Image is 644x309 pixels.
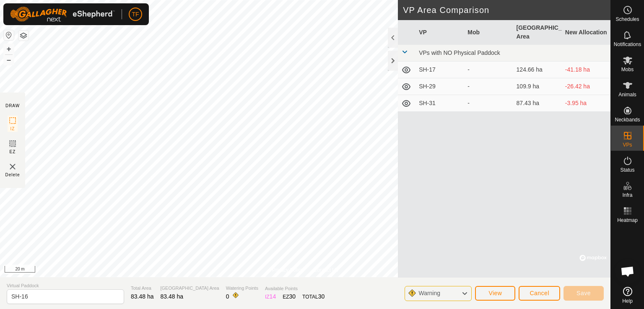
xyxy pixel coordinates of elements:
td: SH-17 [415,62,464,78]
span: 83.48 ha [161,293,184,300]
button: Map Layers [18,31,29,41]
span: Virtual Paddock [7,282,124,289]
a: Privacy Policy [272,266,304,274]
div: TOTAL [302,292,325,301]
button: – [4,55,14,65]
th: New Allocation [562,20,610,45]
span: Cancel [530,290,549,296]
span: Mobs [621,67,634,72]
button: Reset Map [4,30,14,40]
span: Schedules [615,17,639,22]
span: EZ [10,149,16,155]
span: 83.48 ha [131,293,154,300]
div: IZ [265,292,276,301]
a: Contact Us [314,266,338,274]
span: 14 [270,293,276,300]
div: - [467,65,509,74]
span: View [488,290,502,296]
th: [GEOGRAPHIC_DATA] Area [513,20,562,45]
span: 30 [318,293,325,300]
span: IZ [10,126,15,132]
span: TF [132,10,139,19]
h2: VP Area Comparison [403,5,610,15]
td: SH-29 [415,78,464,95]
span: [GEOGRAPHIC_DATA] Area [161,285,219,292]
td: -3.95 ha [562,95,610,112]
td: 109.9 ha [513,78,562,95]
td: SH-31 [415,95,464,112]
button: View [475,286,515,301]
span: 30 [289,293,296,300]
img: Gallagher Logo [10,7,115,22]
span: Delete [5,172,20,178]
span: Help [622,299,633,304]
td: -41.18 ha [562,62,610,78]
button: Cancel [519,286,560,301]
span: Animals [618,92,636,97]
span: Status [620,167,634,173]
td: -26.42 ha [562,78,610,95]
div: EZ [283,292,296,301]
span: VPs with NO Physical Paddock [419,49,500,56]
th: VP [415,20,464,45]
span: Save [576,290,591,296]
span: Notifications [614,42,641,47]
span: Neckbands [615,117,640,122]
div: DRAW [5,103,20,109]
th: Mob [464,20,513,45]
a: Help [611,283,644,307]
img: VP [8,162,18,172]
span: VPs [623,142,632,147]
span: Infra [622,193,632,198]
button: Save [563,286,604,301]
span: Available Points [265,285,325,292]
span: Heatmap [617,218,638,223]
div: Open chat [615,259,640,284]
span: Warning [418,290,440,296]
td: 124.66 ha [513,62,562,78]
span: Watering Points [226,285,258,292]
button: + [4,44,14,54]
div: - [467,99,509,108]
span: 0 [226,293,229,300]
span: Total Area [131,285,154,292]
div: - [467,82,509,91]
td: 87.43 ha [513,95,562,112]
